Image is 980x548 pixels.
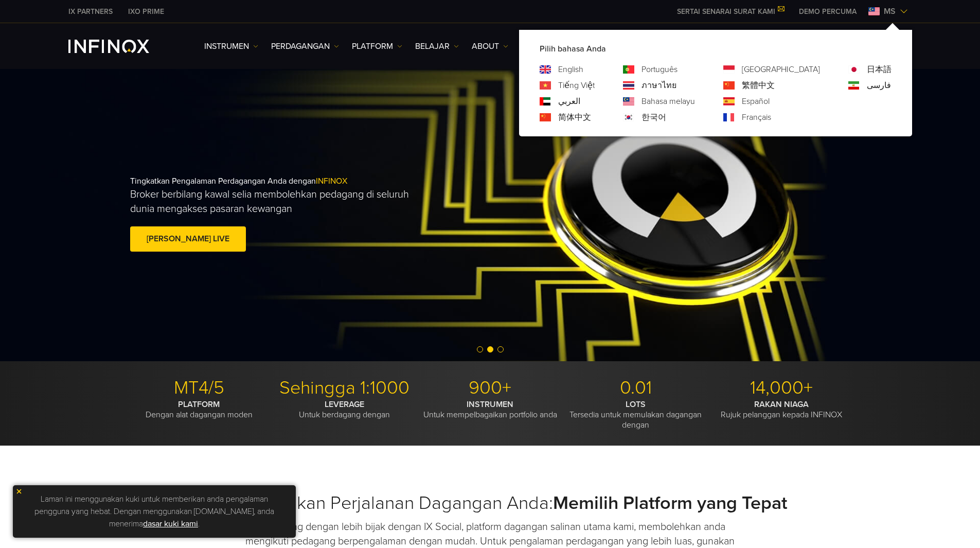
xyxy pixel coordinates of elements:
[558,79,595,92] a: Language
[130,226,246,252] a: [PERSON_NAME] LIVE
[130,492,850,515] h2: Memperkasakan Perjalanan Dagangan Anda:
[742,79,775,92] a: Language
[567,377,705,399] p: 0.01
[626,399,646,410] strong: LOTS
[130,160,512,271] div: Tingkatkan Pengalaman Perdagangan Anda dengan
[742,63,820,76] a: Language
[271,40,339,52] a: PERDAGANGAN
[642,79,676,92] a: Language
[642,111,666,123] a: Language
[669,7,791,16] a: SERTAI SENARAI SURAT KAMI
[316,176,347,186] span: INFINOX
[352,40,402,52] a: PLATFORM
[754,399,809,410] strong: RAKAN NIAGA
[472,40,508,52] a: ABOUT
[130,187,436,216] p: Broker berbilang kawal selia membolehkan pedagang di seluruh dunia mengakses pasaran kewangan
[477,346,483,352] span: Go to slide 1
[558,63,583,76] a: Language
[276,377,414,399] p: Sehingga 1:1000
[467,399,513,410] strong: INSTRUMEN
[791,6,864,17] a: INFINOX MENU
[712,377,850,399] p: 14,000+
[642,95,695,108] a: Language
[712,399,850,420] p: Rujuk pelanggan kepada INFINOX
[558,95,580,108] a: Language
[742,111,771,123] a: Language
[130,377,268,399] p: MT4/5
[15,488,23,495] img: yellow close icon
[325,399,364,410] strong: LEVERAGE
[120,6,172,17] a: INFINOX
[204,40,258,52] a: Instrumen
[178,399,220,410] strong: PLATFORM
[487,346,493,352] span: Go to slide 2
[867,63,892,76] a: Language
[567,399,705,430] p: Tersedia untuk memulakan dagangan dengan
[143,519,198,529] a: dasar kuki kami
[61,6,120,17] a: INFINOX
[18,490,291,533] p: Laman ini menggunakan kuki untuk memberikan anda pengalaman pengguna yang hebat. Dengan menggunak...
[421,377,559,399] p: 900+
[497,346,504,352] span: Go to slide 3
[68,40,173,53] a: INFINOX Logo
[558,111,591,123] a: Language
[421,399,559,420] p: Untuk mempelbagaikan portfolio anda
[642,63,678,76] a: Language
[867,79,891,92] a: Language
[415,40,459,52] a: Belajar
[540,43,892,55] p: Pilih bahasa Anda
[130,399,268,420] p: Dengan alat dagangan moden
[742,95,770,108] a: Language
[276,399,414,420] p: Untuk berdagang dengan
[553,492,787,514] strong: Memilih Platform yang Tepat
[880,5,900,17] span: ms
